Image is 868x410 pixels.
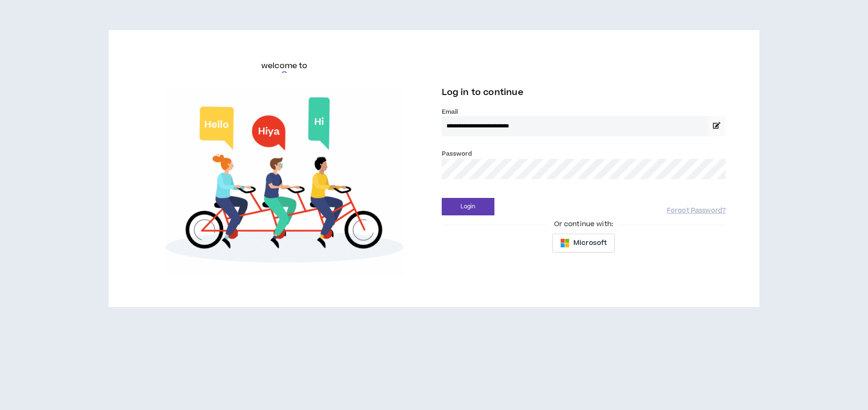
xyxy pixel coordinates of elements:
button: Login [442,198,494,215]
h6: welcome to [261,60,308,71]
span: Or continue with: [547,219,620,229]
img: Welcome to Wripple [142,87,427,277]
span: Microsoft [573,238,607,248]
button: Microsoft [552,234,615,252]
label: Email [442,108,726,116]
span: Log in to continue [442,87,524,98]
label: Password [442,150,472,158]
a: Forgot Password? [667,206,726,215]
